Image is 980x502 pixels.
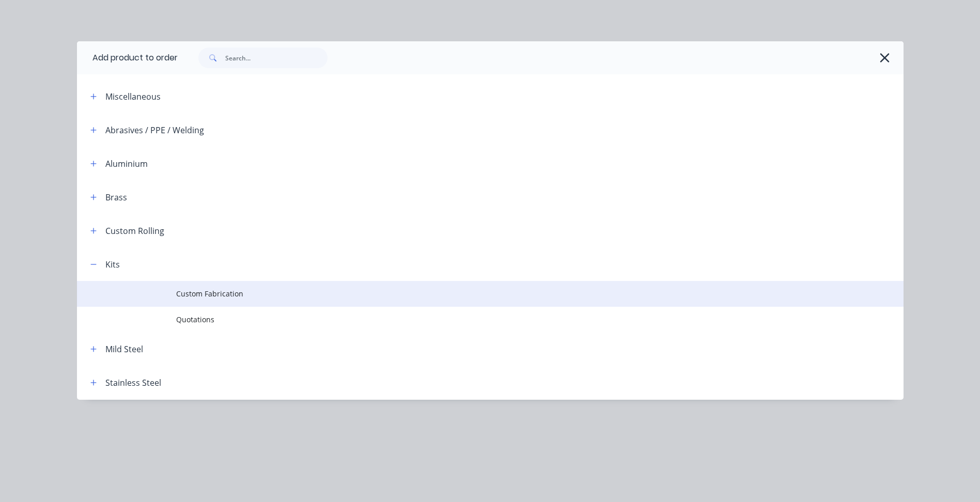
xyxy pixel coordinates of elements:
div: Aluminium [105,158,148,170]
span: Quotations [176,314,758,325]
div: Abrasives / PPE / Welding [105,124,204,136]
span: Custom Fabrication [176,288,758,299]
div: Brass [105,191,127,203]
div: Kits [105,258,120,271]
input: Search... [225,48,328,68]
div: Stainless Steel [105,376,161,389]
div: Miscellaneous [105,90,161,103]
div: Add product to order [77,41,178,74]
div: Custom Rolling [105,225,164,237]
div: Mild Steel [105,343,143,355]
